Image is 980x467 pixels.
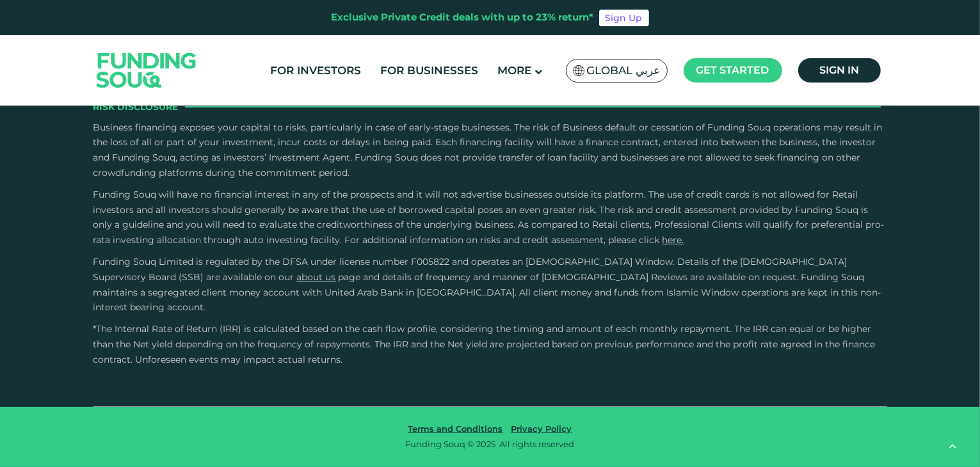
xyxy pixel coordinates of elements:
[93,271,881,313] span: and details of frequency and manner of [DEMOGRAPHIC_DATA] Reviews are available on request. Fundi...
[477,439,496,449] span: 2025
[599,10,649,26] a: Sign Up
[339,271,361,283] span: page
[93,120,887,181] p: Business financing exposes your capital to risks, particularly in case of early-stage businesses....
[93,256,847,283] span: Funding Souq Limited is regulated by the DFSA under license number F005822 and operates an [DEMOG...
[696,64,769,76] span: Get started
[93,100,179,114] span: Risk Disclosure
[93,322,887,367] p: *The Internal Rate of Return (IRR) is calculated based on the cash flow profile, considering the ...
[573,65,584,76] img: SA Flag
[267,60,364,81] a: For Investors
[663,234,684,246] a: here.
[297,271,336,283] a: About Us
[500,439,575,449] span: All rights reserved
[332,10,594,25] div: Exclusive Private Credit deals with up to 23% return*
[406,439,475,449] span: Funding Souq ©
[93,189,885,246] span: Funding Souq will have no financial interest in any of the prospects and it will not advertise bu...
[938,432,967,461] button: back
[508,423,575,434] a: Privacy Policy
[405,423,506,434] a: Terms and Conditions
[497,64,531,77] span: More
[377,60,481,81] a: For Businesses
[84,38,209,102] img: Logo
[798,58,881,83] a: Sign in
[587,63,661,78] span: Global عربي
[819,64,859,76] span: Sign in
